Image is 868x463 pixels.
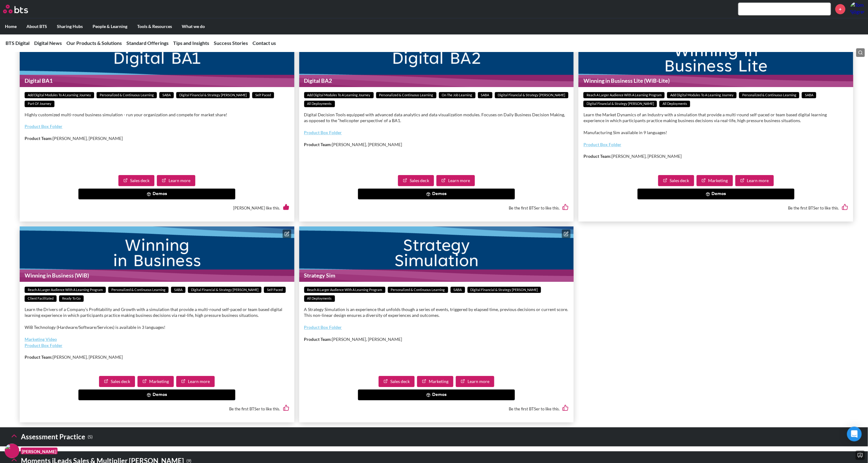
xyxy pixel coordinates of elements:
p: [PERSON_NAME], [PERSON_NAME] [304,142,569,148]
h3: Assessment Practice [10,430,93,444]
a: Sales deck [379,376,415,387]
h1: Winning in Business Lite (WiB-Lite) [579,75,853,87]
span: Ready to go [59,295,84,302]
h1: Digital BA1 [20,75,294,87]
button: Demos [78,389,235,401]
span: Personalized & Continuous Learning [739,92,799,98]
span: Digital financial & Strategy [PERSON_NAME] [176,92,250,98]
button: Edit content [562,230,571,238]
p: Manufacturing Sim available in 9 languages! [583,130,848,136]
span: Digital financial & Strategy [PERSON_NAME] [495,92,568,98]
a: Marketing [137,376,174,387]
strong: Product Team: [25,136,53,141]
h1: Digital BA2 [299,75,574,87]
strong: Product Team: [304,142,332,147]
p: [PERSON_NAME], [PERSON_NAME] [25,354,289,360]
p: Learn the Market Dynamics of an Industry with a simulation that provide a multi-round self-paced ... [583,112,848,124]
p: Highly customized multi-round business simulation - run your organization and compete for market ... [25,112,289,118]
span: Personalized & Continuous Learning [108,287,169,293]
span: Add Digital Modules to a Learning Journey [304,92,374,98]
button: Demos [358,189,515,200]
a: Profile [850,2,865,16]
div: [PERSON_NAME] like this. [25,199,289,216]
a: Sales deck [99,376,135,387]
a: Learn more [735,175,774,186]
a: Sales deck [398,175,434,186]
span: Self paced [252,92,274,98]
span: All deployments [304,101,335,107]
small: ( 5 ) [88,433,93,441]
a: BTS Digital [6,40,30,46]
button: Edit content [283,230,291,238]
span: Client facilitated [25,295,57,302]
div: Be the first BTSer to like this. [25,400,289,417]
a: Learn more [176,376,215,387]
span: SABA [171,287,185,293]
span: SABA [451,287,465,293]
span: Part of Journey [25,101,54,107]
a: Tips and Insights [173,40,209,46]
span: Personalized & Continuous Learning [97,92,157,98]
a: Learn more [436,175,475,186]
label: What we do [177,18,210,34]
span: SABA [159,92,174,98]
strong: Product Team: [304,337,332,342]
a: Go home [3,5,39,13]
div: Be the first BTSer to like this. [304,400,569,417]
a: Our Products & Solutions [66,40,122,46]
label: About BTS [22,18,52,34]
p: [PERSON_NAME], [PERSON_NAME] [25,135,289,142]
span: Digital financial & Strategy [PERSON_NAME] [468,287,541,293]
img: BTS Logo [3,5,28,13]
label: Tools & Resources [132,18,177,34]
span: Personalized & Continuous Learning [376,92,436,98]
img: Tom Sjögren [850,2,865,16]
a: Marketing Video [25,337,57,342]
a: Sales deck [658,175,694,186]
a: Product Box Folder [304,325,342,330]
span: SABA [802,92,816,98]
span: All deployments [659,101,690,107]
span: Personalized & Continuous Learning [388,287,448,293]
button: Demos [78,189,235,200]
a: Digital News [34,40,62,46]
span: On The Job Learning [439,92,476,98]
strong: Product Team: [583,154,611,159]
strong: Product Team: [25,354,53,360]
span: All deployments [304,295,335,302]
span: Add Digital Modules to a Learning Journey [25,92,94,98]
p: [PERSON_NAME], [PERSON_NAME] [583,153,848,159]
a: Standard Offerings [126,40,169,46]
div: Be the first BTSer to like this. [304,199,569,216]
a: Product Box Folder [583,142,621,147]
img: F [5,444,19,458]
p: Digital Decision Tools equipped with advanced data analytics and data visualization modules. Focu... [304,112,569,124]
h1: Winning in Business (WiB) [20,269,294,281]
div: Open Intercom Messenger [847,427,862,441]
span: SABA [478,92,492,98]
h1: Strategy Sim [299,269,574,281]
a: Contact us [253,40,276,46]
span: Reach a Larger Audience With a Learning Program [25,287,106,293]
button: Demos [638,189,794,200]
a: Product Box Folder [25,343,62,348]
a: Product Box Folder [304,130,342,135]
label: Sharing Hubs [52,18,88,34]
a: Marketing [697,175,733,186]
p: A Strategy Simulation is an experience that unfolds though a series of events, triggered by elaps... [304,306,569,318]
span: Digital financial & Strategy [PERSON_NAME] [188,287,261,293]
span: Digital financial & Strategy [PERSON_NAME] [583,101,657,107]
span: Reach a Larger Audience With a Learning Program [583,92,665,98]
a: Product Box Folder [25,124,62,129]
p: Learn the Drivers of a Company’s Profitability and Growth with a simulation that provide a multi-... [25,306,289,318]
label: People & Learning [88,18,132,34]
a: + [835,4,846,14]
a: Marketing [417,376,453,387]
button: Demos [358,389,515,401]
a: Learn more [456,376,494,387]
a: Success Stories [214,40,248,46]
p: [PERSON_NAME], [PERSON_NAME] [304,336,569,342]
a: Sales deck [118,175,154,186]
span: Add Digital Modules to a Learning Journey [667,92,737,98]
span: Reach a Larger Audience With a Learning Program [304,287,385,293]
